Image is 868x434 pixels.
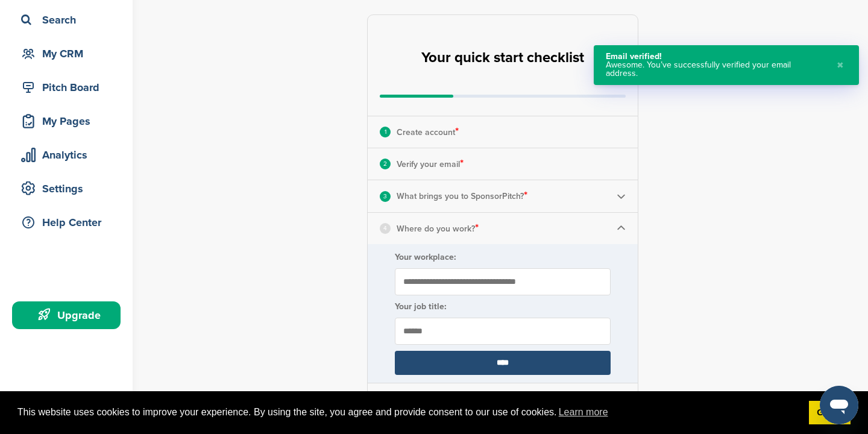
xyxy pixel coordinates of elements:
[12,301,121,329] a: Upgrade
[18,212,121,233] div: Help Center
[557,403,610,421] a: learn more about cookies
[18,178,121,200] div: Settings
[617,192,626,201] img: Checklist arrow 2
[380,159,391,169] div: 2
[380,223,391,234] div: 4
[606,52,825,61] div: Email verified!
[395,301,611,312] label: Your job title:
[17,403,799,421] span: This website uses cookies to improve your experience. By using the site, you agree and provide co...
[380,191,391,202] div: 3
[380,127,391,137] div: 1
[12,141,121,169] a: Analytics
[397,221,479,236] p: Where do you work?
[617,224,626,233] img: Checklist arrow 1
[18,304,121,326] div: Upgrade
[18,77,121,98] div: Pitch Board
[18,144,121,166] div: Analytics
[395,252,611,262] label: Your workplace:
[12,107,121,135] a: My Pages
[12,6,121,34] a: Search
[12,209,121,236] a: Help Center
[397,156,464,172] p: Verify your email
[12,175,121,203] a: Settings
[18,110,121,132] div: My Pages
[12,40,121,68] a: My CRM
[834,52,847,78] button: Close
[18,43,121,64] div: My CRM
[809,401,851,425] a: dismiss cookie message
[18,9,121,31] div: Search
[606,61,825,78] div: Awesome. You’ve successfully verified your email address.
[820,386,858,424] iframe: Button to launch messaging window
[421,45,584,71] h2: Your quick start checklist
[397,124,459,140] p: Create account
[397,188,527,204] p: What brings you to SponsorPitch?
[12,74,121,101] a: Pitch Board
